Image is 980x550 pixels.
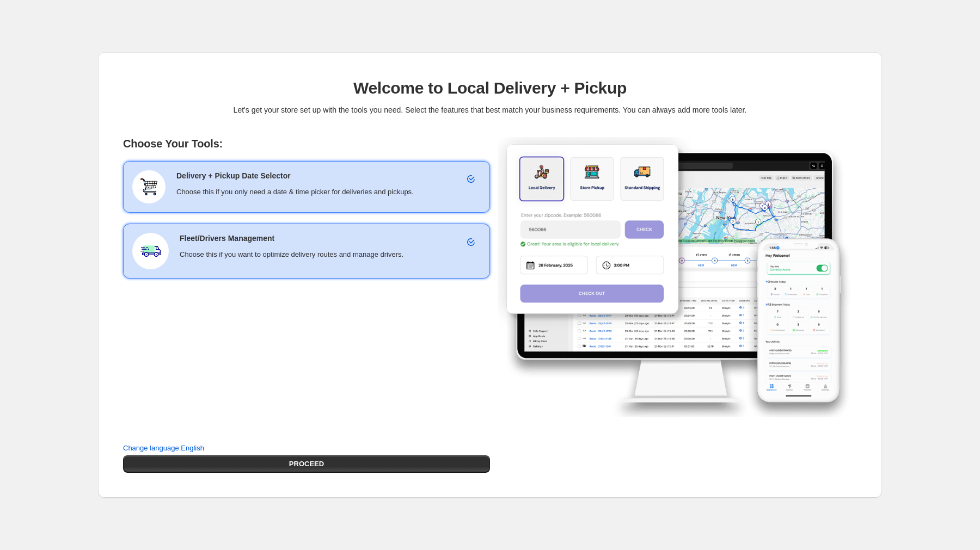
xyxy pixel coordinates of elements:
img: cart [140,241,161,261]
p: Welcome to Local Delivery + Pickup [353,77,627,99]
p: Choose Your Tools: [123,137,490,150]
img: cart [140,178,157,195]
h6: Fleet/Drivers Management [180,233,481,244]
p: Choose this if you only need a date & time picker for deliveries and pickups. [176,187,481,197]
button: Change language:English [123,444,204,452]
p: Choose this if you want to optimize delivery routes and manage drivers. [180,249,481,260]
img: logo [498,137,850,417]
span: PROCEED [289,459,324,469]
p: Let's get your store set up with the tools you need. Select the features that best match your bus... [234,104,747,115]
h6: Delivery + Pickup Date Selector [176,170,481,181]
button: PROCEED [123,455,490,473]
